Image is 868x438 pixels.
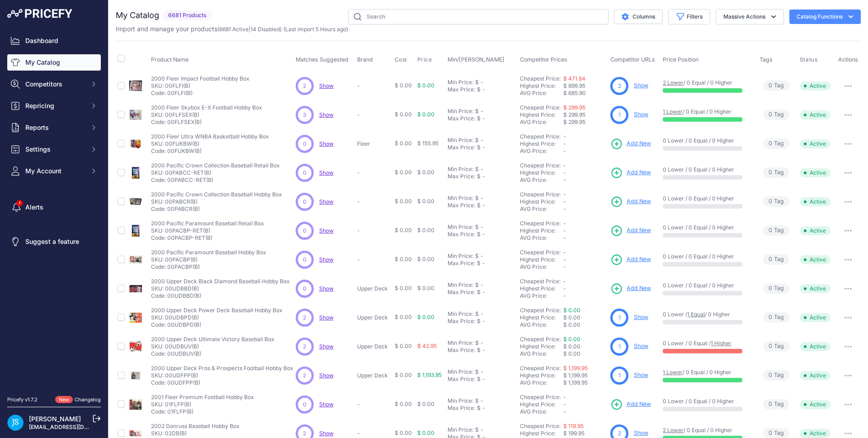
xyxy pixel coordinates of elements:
[448,252,473,260] div: Min Price:
[7,119,101,136] button: Reports
[163,10,212,21] span: 6681 Products
[448,173,475,180] div: Max Price:
[563,336,580,343] a: $ 0.00
[479,137,483,144] div: -
[475,137,479,144] div: $
[663,427,684,433] a: 2 Lower
[75,396,101,403] a: Changelog
[7,33,101,385] nav: Sidebar
[800,56,818,63] span: Status
[627,226,651,235] span: Add New
[151,119,262,126] p: Code: 00FLFSEX(B)
[417,111,434,118] span: $ 0.00
[800,284,830,293] span: Active
[319,372,334,379] a: Show
[303,285,307,293] span: 0
[319,343,334,350] span: Show
[357,82,391,90] p: -
[838,56,858,63] span: Actions
[448,260,475,267] div: Max Price:
[395,140,412,147] span: $ 0.00
[563,234,566,241] span: -
[800,168,830,177] span: Active
[520,285,563,292] div: Highest Price:
[789,10,861,24] button: Catalog Functions
[448,310,473,318] div: Min Price:
[319,140,334,147] a: Show
[116,24,348,33] p: Import and manage your products
[151,162,280,169] p: 2000 Pacific Crown Collection Baseball Retail Box
[448,137,473,144] div: Min Price:
[395,256,412,262] span: $ 0.00
[687,311,705,318] a: 1 Equal
[151,82,250,90] p: SKU: 00FLFI(B)
[520,82,563,90] div: Highest Price:
[479,108,483,115] div: -
[800,139,830,148] span: Active
[25,101,85,110] span: Repricing
[627,197,651,206] span: Add New
[477,86,481,93] div: $
[520,162,561,169] a: Cheapest Price:
[479,252,483,260] div: -
[769,255,772,264] span: 0
[663,108,683,115] a: 1 Lower
[563,278,566,285] span: -
[716,9,784,24] button: Massive Actions
[357,227,391,234] p: -
[477,115,481,122] div: $
[663,166,750,173] p: 0 Lower / 0 Equal / 0 Higher
[319,285,334,292] a: Show
[319,314,334,321] a: Show
[663,311,750,318] p: 0 Lower / / 0 Higher
[520,104,561,111] a: Cheapest Price:
[769,110,772,119] span: 0
[357,56,373,63] span: Brand
[217,26,282,33] span: ( | )
[448,115,475,122] div: Max Price:
[627,255,651,264] span: Add New
[448,79,473,86] div: Min Price:
[448,281,473,289] div: Min Price:
[395,285,412,291] span: $ 0.00
[151,263,266,271] p: Code: 00PACBP(B)
[319,169,334,176] a: Show
[520,205,563,213] div: AVG Price:
[763,109,789,120] span: Tag
[151,220,264,227] p: 2000 Pacific Paramount Baseball Retail Box
[769,226,772,235] span: 0
[563,256,566,263] span: -
[395,169,412,176] span: $ 0.00
[151,292,290,300] p: Code: 00UDBBD(B)
[634,429,648,436] a: Show
[395,82,412,89] span: $ 0.00
[610,167,651,179] a: Add New
[283,26,348,33] span: (Last import 5 Hours ago)
[219,26,249,33] a: 6681 Active
[7,163,101,179] button: My Account
[303,198,307,206] span: 0
[563,133,566,140] span: -
[520,75,561,82] a: Cheapest Price:
[481,86,485,93] div: -
[319,111,334,118] a: Show
[475,108,479,115] div: $
[763,283,789,294] span: Tag
[151,140,269,148] p: SKU: 00FUKBW(B)
[475,310,479,318] div: $
[520,278,561,285] a: Cheapest Price:
[763,312,789,323] span: Tag
[319,256,334,263] span: Show
[563,176,566,183] span: -
[417,169,434,176] span: $ 0.00
[520,263,563,271] div: AVG Price:
[7,199,101,215] a: Alerts
[395,111,412,118] span: $ 0.00
[563,423,584,429] a: $ 119.95
[417,227,434,233] span: $ 0.00
[520,220,561,227] a: Cheapest Price:
[610,282,651,295] a: Add New
[25,167,85,176] span: My Account
[481,260,485,267] div: -
[563,82,585,89] span: $ 899.95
